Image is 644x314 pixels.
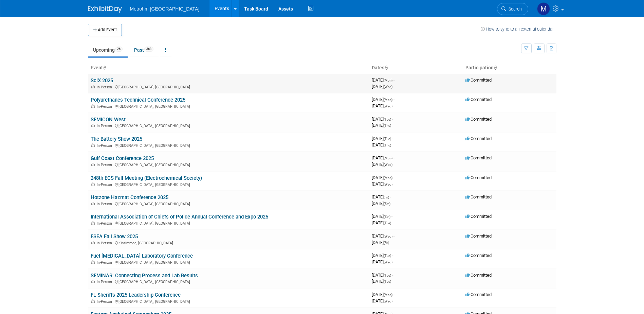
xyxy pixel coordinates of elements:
span: (Tue) [384,274,391,277]
span: - [393,292,394,297]
span: [DATE] [372,292,394,297]
div: Kissimmee, [GEOGRAPHIC_DATA] [91,240,366,245]
th: Event [88,62,369,74]
span: (Tue) [384,137,391,141]
a: Hotzone Hazmat Conference 2025 [91,194,168,200]
th: Dates [369,62,463,74]
span: 26 [115,47,123,52]
span: [DATE] [372,123,391,128]
span: In-Person [97,85,114,89]
img: In-Person Event [91,260,95,264]
span: [DATE] [372,259,392,264]
span: [DATE] [372,103,392,108]
span: [DATE] [372,84,392,89]
span: In-Person [97,241,114,245]
span: Committed [465,175,492,180]
span: (Wed) [384,234,392,238]
div: [GEOGRAPHIC_DATA], [GEOGRAPHIC_DATA] [91,162,366,167]
a: Sort by Event Name [103,65,106,70]
span: [DATE] [372,117,393,122]
th: Participation [463,62,556,74]
span: [DATE] [372,77,394,83]
span: [DATE] [372,155,394,160]
span: (Thu) [384,143,391,147]
span: (Mon) [384,78,392,82]
a: SEMICON West [91,117,126,123]
span: Committed [465,194,492,199]
a: How to sync to an external calendar... [481,27,556,32]
img: In-Person Event [91,280,95,283]
span: - [392,136,393,141]
span: [DATE] [372,97,394,102]
span: In-Person [97,221,114,226]
span: (Tue) [384,221,391,225]
span: - [391,214,392,219]
a: Polyurethanes Technical Conference 2025 [91,97,185,103]
div: [GEOGRAPHIC_DATA], [GEOGRAPHIC_DATA] [91,103,366,109]
a: FL Sheriffs 2025 Leadership Conference [91,292,181,298]
span: In-Person [97,124,114,128]
span: [DATE] [372,253,393,258]
span: [DATE] [372,279,391,284]
a: Gulf Coast Conference 2025 [91,155,154,161]
span: Committed [465,214,492,219]
span: In-Person [97,260,114,265]
div: [GEOGRAPHIC_DATA], [GEOGRAPHIC_DATA] [91,259,366,265]
div: [GEOGRAPHIC_DATA], [GEOGRAPHIC_DATA] [91,279,366,284]
img: In-Person Event [91,202,95,205]
span: [DATE] [372,233,394,239]
span: [DATE] [372,220,391,225]
span: (Tue) [384,254,391,258]
span: (Thu) [384,124,391,127]
span: (Wed) [384,182,392,186]
span: [DATE] [372,201,390,206]
button: Add Event [88,24,122,36]
img: Michelle Simoes [537,2,550,15]
a: Sort by Start Date [384,65,388,70]
span: Committed [465,97,492,102]
img: In-Person Event [91,143,95,147]
span: (Wed) [384,85,392,89]
span: In-Person [97,104,114,109]
span: [DATE] [372,162,392,167]
div: [GEOGRAPHIC_DATA], [GEOGRAPHIC_DATA] [91,298,366,304]
a: SEMINAR: Connecting Process and Lab Results [91,273,198,279]
a: Past363 [129,43,159,56]
span: [DATE] [372,142,391,147]
span: (Tue) [384,280,391,283]
img: In-Person Event [91,241,95,244]
span: Committed [465,292,492,297]
span: - [393,97,394,102]
img: In-Person Event [91,104,95,108]
span: In-Person [97,280,114,284]
span: In-Person [97,143,114,148]
span: (Mon) [384,293,392,297]
span: [DATE] [372,136,393,141]
span: [DATE] [372,298,392,303]
span: - [392,253,393,258]
span: (Wed) [384,163,392,167]
div: [GEOGRAPHIC_DATA], [GEOGRAPHIC_DATA] [91,84,366,89]
span: [DATE] [372,273,393,278]
img: In-Person Event [91,182,95,186]
span: 363 [144,47,153,52]
img: In-Person Event [91,299,95,303]
span: (Wed) [384,104,392,108]
img: In-Person Event [91,124,95,127]
a: The Battery Show 2025 [91,136,142,142]
span: Committed [465,77,492,83]
span: (Sat) [384,215,390,219]
a: International Association of Chiefs of Police Annual Conference and Expo 2025 [91,214,268,220]
img: In-Person Event [91,85,95,88]
span: (Mon) [384,156,392,160]
div: [GEOGRAPHIC_DATA], [GEOGRAPHIC_DATA] [91,142,366,148]
img: ExhibitDay [88,6,122,13]
span: Committed [465,273,492,278]
span: [DATE] [372,194,391,199]
span: - [393,175,394,180]
span: In-Person [97,299,114,304]
span: - [393,233,394,239]
a: SciX 2025 [91,77,113,84]
span: [DATE] [372,175,394,180]
span: (Wed) [384,299,392,303]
